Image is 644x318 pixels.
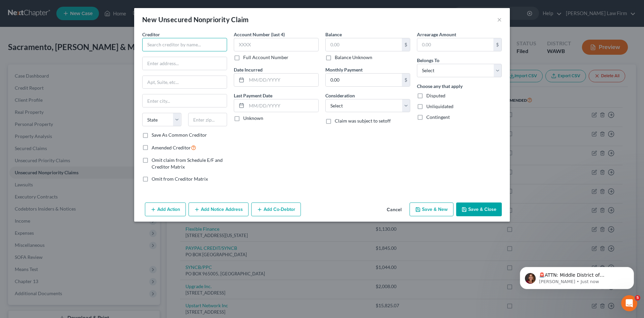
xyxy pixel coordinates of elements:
div: $ [402,74,410,86]
label: Balance Unknown [335,54,372,61]
button: Save & Close [456,202,502,217]
div: $ [493,38,501,51]
button: Cancel [381,203,407,217]
input: 0.00 [326,74,402,86]
span: Amended Creditor [152,145,191,150]
label: Monthly Payment [325,66,363,73]
input: MM/DD/YYYY [247,74,318,86]
input: 0.00 [326,38,402,51]
button: Save & New [410,202,453,217]
label: Full Account Number [243,54,288,61]
label: Last Payment Date [234,92,272,99]
input: XXXX [234,38,319,51]
iframe: Intercom live chat [621,295,637,311]
span: Creditor [142,32,160,37]
label: Consideration [325,92,355,99]
div: $ [402,38,410,51]
button: Add Co-Debtor [251,202,301,217]
label: Balance [325,31,342,38]
label: Unknown [243,115,263,122]
span: Unliquidated [426,103,453,109]
input: MM/DD/YYYY [247,99,318,112]
label: Arrearage Amount [417,31,456,38]
input: Enter city... [143,94,227,107]
span: Omit from Creditor Matrix [152,176,208,182]
iframe: Intercom notifications message [510,253,644,300]
span: Claim was subject to setoff [335,118,391,124]
button: Add Notice Address [189,202,249,217]
div: New Unsecured Nonpriority Claim [142,15,249,24]
input: Apt, Suite, etc... [143,76,227,89]
span: 5 [635,295,640,301]
span: Contingent [426,114,450,120]
span: Disputed [426,93,445,98]
button: Add Action [145,202,186,217]
span: Omit claim from Schedule E/F and Creditor Matrix [152,157,223,170]
input: Enter zip... [188,113,227,126]
label: Save As Common Creditor [152,132,207,138]
span: Belongs To [417,57,439,63]
button: × [497,15,502,24]
input: Enter address... [143,57,227,70]
label: Date Incurred [234,66,263,73]
label: Choose any that apply [417,83,463,90]
label: Account Number (last 4) [234,31,285,38]
input: 0.00 [417,38,493,51]
input: Search creditor by name... [142,38,227,51]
